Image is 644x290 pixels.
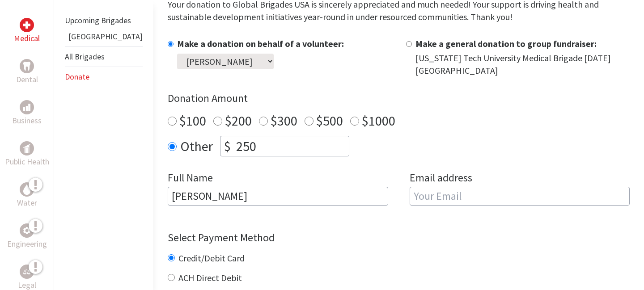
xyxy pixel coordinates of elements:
[20,100,34,114] div: Business
[316,112,343,129] label: $500
[220,136,234,156] div: $
[17,182,37,209] a: WaterWater
[410,171,472,187] label: Email address
[271,112,297,129] label: $300
[16,59,38,86] a: DentalDental
[5,141,49,168] a: Public HealthPublic Health
[12,100,42,127] a: BusinessBusiness
[180,136,213,156] label: Other
[20,223,34,238] div: Engineering
[20,59,34,73] div: Dental
[5,156,49,168] p: Public Health
[7,238,47,250] p: Engineering
[65,67,143,87] li: Donate
[65,15,131,25] a: Upcoming Brigades
[17,197,37,209] p: Water
[23,184,30,194] img: Water
[20,182,34,197] div: Water
[23,21,30,29] img: Medical
[23,269,30,274] img: Legal Empowerment
[23,104,30,111] img: Business
[65,51,105,62] a: All Brigades
[7,223,47,250] a: EngineeringEngineering
[14,32,40,45] p: Medical
[234,136,349,156] input: Enter Amount
[177,38,344,49] label: Make a donation on behalf of a volunteer:
[14,18,40,45] a: MedicalMedical
[415,52,630,77] div: [US_STATE] Tech University Medical Brigade [DATE] [GEOGRAPHIC_DATA]
[20,18,34,32] div: Medical
[410,187,630,206] input: Your Email
[65,30,143,46] li: Ghana
[178,272,242,283] label: ACH Direct Debit
[168,171,213,187] label: Full Name
[12,114,42,127] p: Business
[168,91,630,105] h4: Donation Amount
[23,227,30,234] img: Engineering
[65,11,143,30] li: Upcoming Brigades
[23,62,30,70] img: Dental
[415,38,597,49] label: Make a general donation to group fundraiser:
[362,112,395,129] label: $1000
[68,31,143,42] a: [GEOGRAPHIC_DATA]
[16,73,38,86] p: Dental
[168,231,630,245] h4: Select Payment Method
[65,71,89,82] a: Donate
[20,141,34,156] div: Public Health
[178,252,245,264] label: Credit/Debit Card
[23,144,30,153] img: Public Health
[168,187,388,206] input: Enter Full Name
[179,112,206,129] label: $100
[225,112,252,129] label: $200
[65,46,143,67] li: All Brigades
[20,265,34,279] div: Legal Empowerment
